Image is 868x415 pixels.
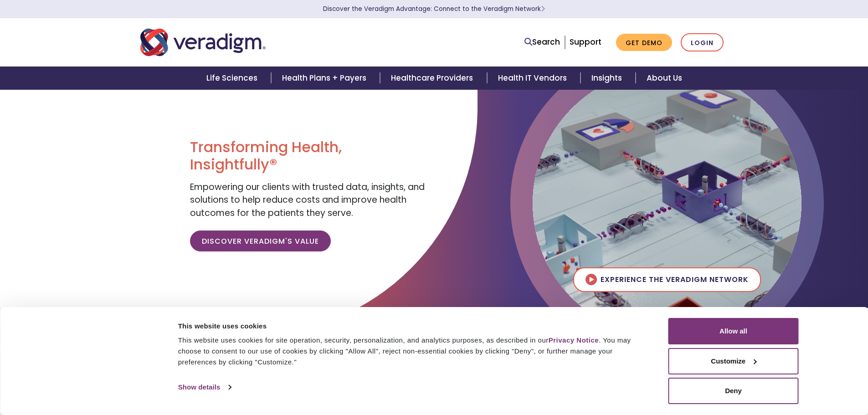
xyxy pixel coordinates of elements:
a: Support [570,36,601,47]
span: Learn More [541,5,545,13]
a: Get Demo [616,34,672,51]
div: This website uses cookies [178,321,648,332]
a: Life Sciences [195,67,271,90]
a: Health Plans + Payers [271,67,380,90]
a: About Us [636,67,693,90]
span: Empowering our clients with trusted data, insights, and solutions to help reduce costs and improv... [190,181,425,219]
button: Allow all [668,318,799,344]
a: Discover Veradigm's Value [190,231,331,251]
button: Deny [668,378,799,404]
a: Search [524,36,560,48]
a: Show details [178,380,231,394]
img: Veradigm logo [140,27,266,57]
a: Health IT Vendors [487,67,580,90]
a: Discover the Veradigm Advantage: Connect to the Veradigm NetworkLearn More [323,5,545,13]
h1: Transforming Health, Insightfully® [190,138,427,174]
a: Privacy Notice [549,336,599,344]
button: Customize [668,348,799,374]
a: Healthcare Providers [380,67,487,90]
div: This website uses cookies for site operation, security, personalization, and analytics purposes, ... [178,335,648,368]
a: Login [681,33,724,52]
a: Insights [580,67,636,90]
